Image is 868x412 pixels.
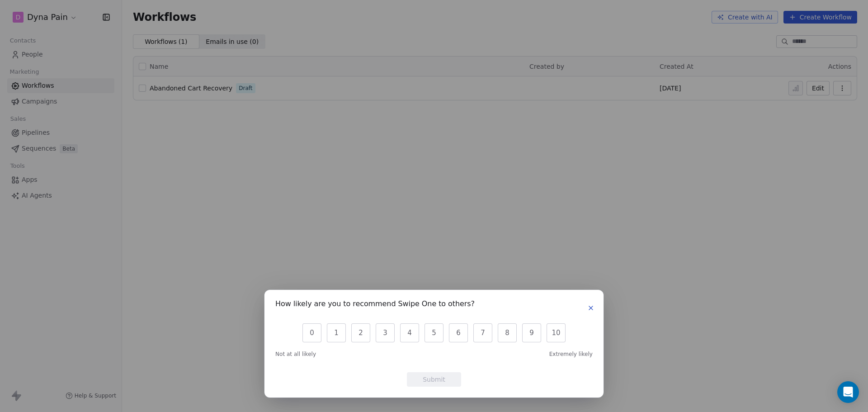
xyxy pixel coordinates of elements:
[522,323,541,342] button: 9
[275,350,316,358] span: Not at all likely
[473,323,492,342] button: 7
[351,323,370,342] button: 2
[498,323,517,342] button: 8
[302,323,321,342] button: 0
[425,323,443,342] button: 5
[327,323,346,342] button: 1
[547,323,566,342] button: 10
[449,323,468,342] button: 6
[275,301,475,310] h1: How likely are you to recommend Swipe One to others?
[407,372,461,387] button: Submit
[549,350,593,358] span: Extremely likely
[400,323,419,342] button: 4
[376,323,395,342] button: 3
